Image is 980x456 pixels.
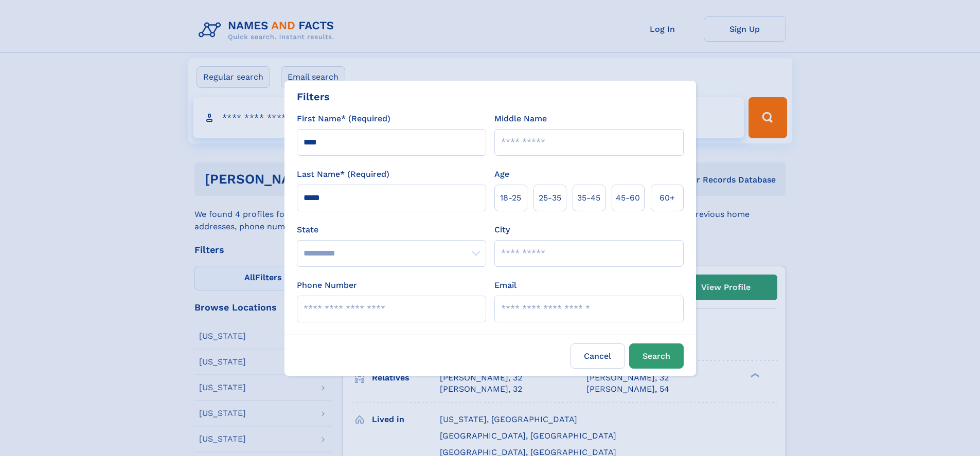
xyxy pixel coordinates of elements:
[494,113,547,125] label: Middle Name
[494,168,509,180] label: Age
[297,279,357,291] label: Phone Number
[297,89,330,104] div: Filters
[577,192,600,204] span: 35‑45
[571,343,625,369] label: Cancel
[297,168,389,180] label: Last Name* (Required)
[629,343,684,369] button: Search
[494,279,516,291] label: Email
[660,192,675,204] span: 60+
[500,192,521,204] span: 18‑25
[539,192,561,204] span: 25‑35
[494,224,510,236] label: City
[616,192,640,204] span: 45‑60
[297,113,390,125] label: First Name* (Required)
[297,224,486,236] label: State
